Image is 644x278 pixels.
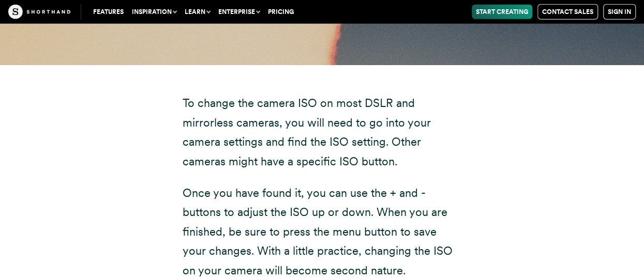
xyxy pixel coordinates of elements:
a: Sign in [603,4,636,20]
a: Contact Sales [537,4,598,20]
button: Learn [181,5,214,19]
a: Start Creating [472,5,532,19]
button: Enterprise [214,5,264,19]
p: To change the camera ISO on most DSLR and mirrorless cameras, you will need to go into your camer... [183,94,462,171]
img: The Craft [8,5,70,19]
a: Pricing [264,5,298,19]
a: Features [89,5,128,19]
button: Inspiration [128,5,181,19]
